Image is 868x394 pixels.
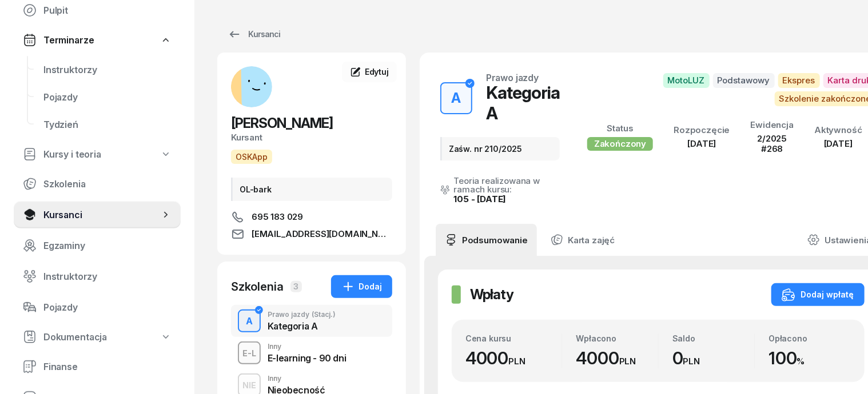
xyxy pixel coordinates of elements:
span: [PERSON_NAME] [231,115,333,131]
a: Instruktorzy [34,56,181,83]
div: A [241,313,257,329]
div: Rozpoczęcie [674,125,730,135]
span: [EMAIL_ADDRESS][DOMAIN_NAME] [252,227,392,241]
span: MotoLUZ [663,73,710,88]
div: 0 [672,348,754,368]
div: Wpłacono [576,333,658,343]
button: A [238,309,261,332]
div: Ewidencja [751,120,794,130]
a: Kursy i teoria [14,142,181,167]
span: Ekspres [778,73,820,88]
span: Pojazdy [43,302,172,313]
button: E-L [238,341,261,364]
a: Szkolenia [14,170,181,198]
button: Dodaj [331,275,392,298]
small: PLN [619,356,636,367]
div: Zakończony [587,137,653,151]
button: APrawo jazdy(Stacj.)Kategoria A [231,305,392,337]
div: OL-bark [231,178,392,201]
div: Opłacono [769,333,850,343]
a: Terminarze [14,27,181,53]
small: % [797,356,805,367]
div: Status [587,123,653,134]
span: 2/2025 #268 [757,133,787,154]
small: PLN [508,356,525,367]
div: Dodaj [341,280,382,294]
div: Dodaj wpłatę [782,288,854,301]
h2: Wpłaty [470,286,513,304]
span: Instruktorzy [43,65,172,75]
a: Finanse [14,353,181,380]
div: Szkolenia [231,279,284,295]
span: Terminarze [43,35,94,46]
div: A [447,87,466,110]
button: OSKApp [231,150,272,164]
span: Kursy i teoria [43,149,101,160]
button: A [440,82,472,114]
span: [DATE] [688,138,716,149]
div: E-learning - 90 dni [268,353,346,363]
div: Cena kursu [465,333,562,343]
div: Kategoria A [486,82,560,123]
a: Karta zajęć [541,224,624,256]
div: [DATE] [814,139,862,149]
span: 695 183 029 [252,210,303,224]
div: Prawo jazdy [268,311,336,318]
a: 695 183 029 [231,210,392,224]
span: Edytuj [365,67,389,77]
div: 100 [769,348,850,368]
span: Szkolenia [43,179,172,190]
span: Kursanci [43,210,160,220]
a: Dokumentacja [14,324,181,349]
div: NIE [238,378,261,392]
div: Teoria realizowana w ramach kursu: [453,176,560,194]
div: Kursanci [228,27,280,41]
div: Prawo jazdy [486,73,539,82]
a: Egzaminy [14,232,181,259]
a: Pojazdy [14,294,181,321]
span: Pojazdy [43,92,172,103]
span: Podstawowy [713,73,775,88]
span: Pulpit [43,5,172,16]
div: Saldo [672,333,754,343]
div: Inny [268,375,325,382]
a: 105 - [DATE] [453,194,506,204]
div: E-L [238,346,261,360]
a: Pojazdy [34,83,181,111]
div: Kategoria A [268,321,336,331]
a: Instruktorzy [14,263,181,290]
span: Tydzień [43,119,172,130]
button: Dodaj wpłatę [771,283,865,306]
span: 3 [290,281,302,292]
a: Tydzień [34,111,181,138]
div: 4000 [576,348,658,368]
a: [EMAIL_ADDRESS][DOMAIN_NAME] [231,227,392,241]
a: Podsumowanie [436,224,537,256]
span: (Stacj.) [312,311,336,318]
a: Edytuj [342,62,397,82]
button: E-LInnyE-learning - 90 dni [231,337,392,369]
span: Finanse [43,361,172,372]
a: Kursanci [14,201,181,228]
span: Dokumentacja [43,332,107,343]
div: 4000 [465,348,562,368]
small: PLN [683,356,700,367]
div: Zaśw. nr 210/2025 [440,137,560,160]
div: Inny [268,343,346,350]
span: Instruktorzy [43,271,172,282]
div: Aktywność [814,125,862,135]
div: Kursant [231,132,392,143]
a: Kursanci [217,23,290,46]
span: Egzaminy [43,240,172,251]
